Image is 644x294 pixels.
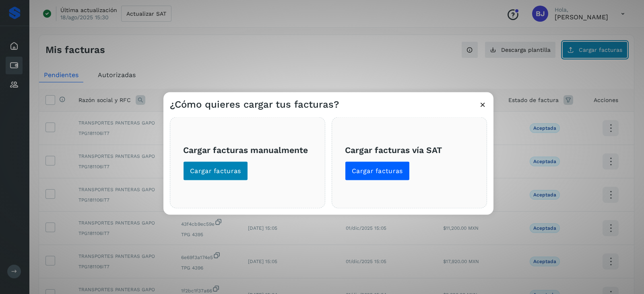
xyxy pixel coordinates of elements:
span: Cargar facturas [352,167,403,176]
button: Cargar facturas [183,161,248,181]
button: Cargar facturas [345,161,410,181]
span: Cargar facturas [190,167,241,176]
h3: Cargar facturas vía SAT [345,145,474,155]
h3: ¿Cómo quieres cargar tus facturas? [170,99,339,110]
h3: Cargar facturas manualmente [183,145,312,155]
